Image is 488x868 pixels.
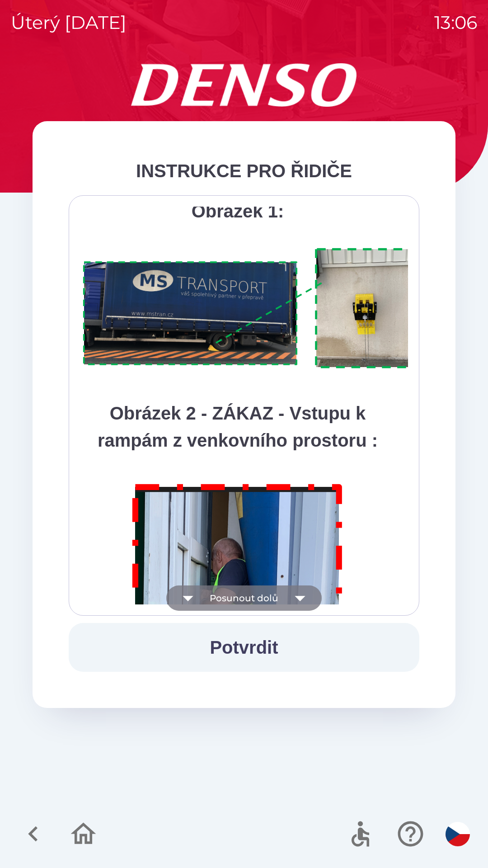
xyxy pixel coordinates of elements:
[69,623,419,672] button: Potvrdit
[69,157,419,184] div: INSTRUKCE PRO ŘIDIČE
[98,403,378,450] strong: Obrázek 2 - ZÁKAZ - Vstupu k rampám z venkovního prostoru :
[446,822,470,846] img: cs flag
[192,201,284,221] strong: Obrázek 1:
[122,472,353,804] img: M8MNayrTL6gAAAABJRU5ErkJggg==
[11,9,127,36] p: úterý [DATE]
[80,243,431,374] img: A1ym8hFSA0ukAAAAAElFTkSuQmCC
[166,585,322,611] button: Posunout dolů
[33,63,455,107] img: Logo
[434,9,477,36] p: 13:06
